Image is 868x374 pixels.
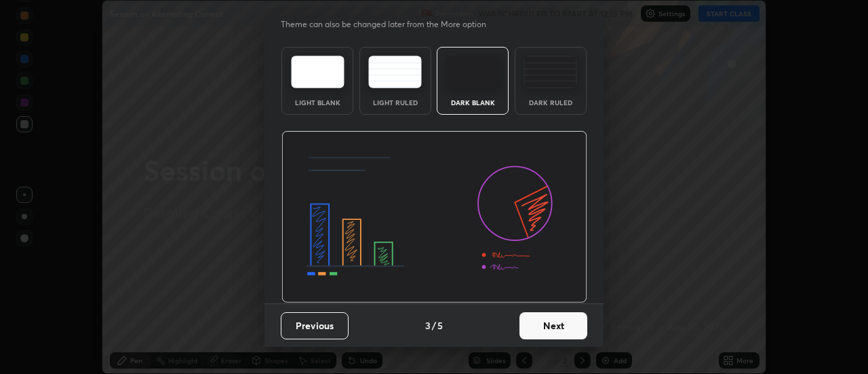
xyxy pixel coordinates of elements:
div: Light Ruled [368,99,422,106]
div: Dark Ruled [524,99,578,106]
h4: 3 [425,318,431,333]
div: Dark Blank [446,99,500,106]
img: darkRuledTheme.de295e13.svg [524,56,577,88]
h4: 5 [437,318,443,333]
button: Previous [281,312,349,339]
p: Theme can also be changed later from the More option [281,18,500,31]
img: darkTheme.f0cc69e5.svg [446,56,500,88]
img: darkThemeBanner.d06ce4a2.svg [281,131,587,303]
img: lightTheme.e5ed3b09.svg [291,56,344,88]
h4: / [432,318,436,333]
img: lightRuledTheme.5fabf969.svg [368,56,422,88]
button: Next [519,312,587,339]
div: Light Blank [290,99,344,106]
